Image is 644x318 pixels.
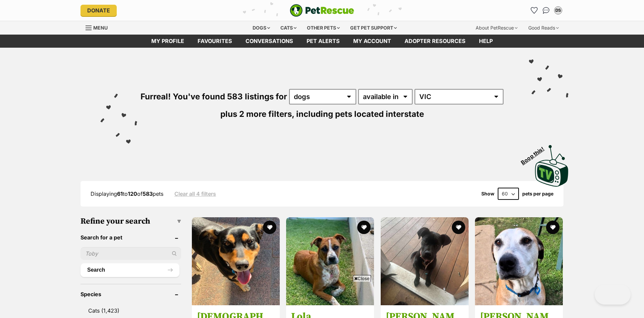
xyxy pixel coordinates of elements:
[248,21,275,35] div: Dogs
[346,35,398,48] a: My account
[472,35,499,48] a: Help
[80,217,181,226] h3: Refine your search
[117,190,123,197] strong: 61
[481,191,494,196] span: Show
[541,5,551,16] a: Conversations
[80,234,181,240] header: Search for a pet
[239,35,300,48] a: conversations
[286,217,374,305] img: Lola - Australian Cattle Dog x Boxer Dog
[381,217,469,305] img: Bobby - American Bulldog x Mixed breed Dog
[520,141,551,166] span: Boop this!
[220,109,294,119] span: plus 2 more filters,
[191,35,239,48] a: Favourites
[535,145,569,187] img: PetRescue TV logo
[296,109,424,119] span: including pets located interstate
[192,217,280,305] img: Bodhi - Mixed breed Dog
[200,284,444,315] iframe: Advertisement
[475,217,563,305] img: Ronnie - Bull Arab x Staffordshire Bull Terrier Dog
[543,7,550,14] img: chat-41dd97257d64d25036548639549fe6c8038ab92f7586957e7f3b1b290dea8141.svg
[290,4,354,17] img: logo-e224e6f780fb5917bec1dbf3a21bbac754714ae5b6737aabdf751b685950b380.svg
[300,35,346,48] a: Pet alerts
[398,35,472,48] a: Adopter resources
[143,190,153,197] strong: 583
[276,21,301,35] div: Cats
[302,21,344,35] div: Other pets
[595,284,631,305] iframe: Help Scout Beacon - Open
[452,221,465,234] button: favourite
[529,5,563,16] ul: Account quick links
[529,5,539,16] a: Favourites
[524,21,563,35] div: Good Reads
[145,35,191,48] a: My profile
[128,190,137,197] strong: 120
[546,221,559,234] button: favourite
[553,5,563,16] button: My account
[141,92,287,101] span: Furreal! You've found 583 listings for
[555,7,561,14] div: DS
[93,25,108,31] span: Menu
[80,291,181,297] header: Species
[80,263,179,277] button: Search
[91,190,163,197] span: Displaying to of pets
[522,191,553,196] label: pets per page
[80,5,117,16] a: Donate
[358,221,371,234] button: favourite
[80,304,181,318] a: Cats (1,423)
[353,275,371,282] span: Close
[86,21,112,33] a: Menu
[535,139,569,188] a: Boop this!
[290,4,354,17] a: PetRescue
[471,21,522,35] div: About PetRescue
[174,191,216,197] a: Clear all 4 filters
[345,21,401,35] div: Get pet support
[80,247,181,260] input: Toby
[263,221,276,234] button: favourite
